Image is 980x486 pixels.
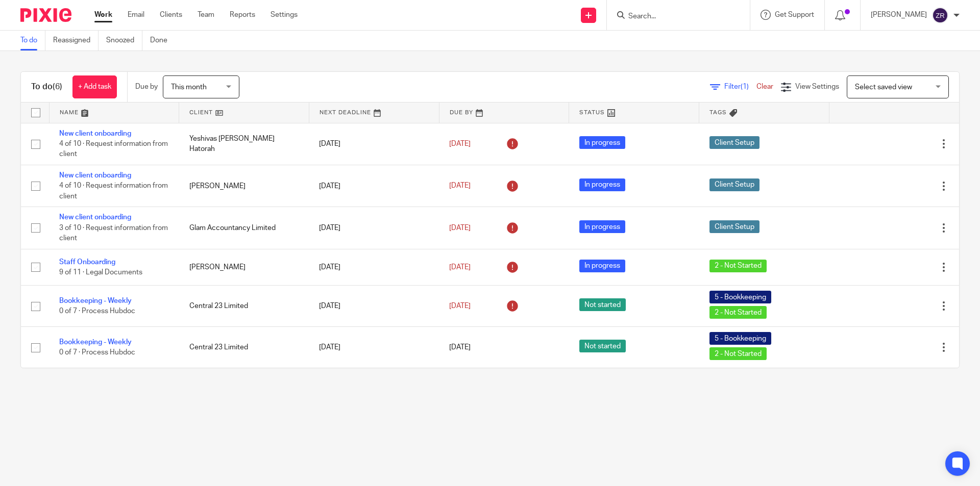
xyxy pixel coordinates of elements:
a: Team [198,10,214,20]
span: This month [171,84,207,91]
a: New client onboarding [59,130,131,137]
span: Not started [579,298,626,311]
td: [DATE] [309,327,439,368]
td: Central 23 Limited [179,327,309,368]
a: New client onboarding [59,172,131,179]
a: + Add task [72,75,117,98]
a: Staff Onboarding [59,259,115,266]
span: 5 - Bookkeeping [709,291,771,303]
a: Bookkeeping - Weekly [59,297,132,304]
span: [DATE] [449,183,471,190]
td: [PERSON_NAME] [179,249,309,285]
span: 0 of 7 · Process Hubdoc [59,349,135,356]
input: Search [627,12,719,21]
span: View Settings [795,83,839,90]
span: [DATE] [449,344,471,351]
span: [DATE] [449,140,471,147]
a: Done [150,31,175,50]
a: Snoozed [106,31,142,50]
a: Clients [160,10,182,20]
span: [DATE] [449,264,471,271]
td: [DATE] [309,286,439,327]
span: Client Setup [709,220,759,233]
span: 5 - Bookkeeping [709,332,771,345]
td: Yeshivas [PERSON_NAME] Hatorah [179,123,309,165]
span: Filter [724,83,756,90]
a: Settings [271,10,298,20]
p: [PERSON_NAME] [871,10,927,20]
span: Tags [709,110,727,115]
span: (1) [741,83,749,90]
td: Glam Accountancy Limited [179,207,309,249]
span: In progress [579,260,625,272]
span: 2 - Not Started [709,306,767,319]
a: Work [94,10,112,20]
td: Central 23 Limited [179,286,309,327]
a: Reports [230,10,255,20]
a: Bookkeeping - Weekly [59,339,132,346]
td: [DATE] [309,249,439,285]
span: 9 of 11 · Legal Documents [59,269,142,276]
span: (6) [53,83,62,91]
img: Pixie [20,8,71,22]
td: [DATE] [309,165,439,207]
a: New client onboarding [59,214,131,221]
span: Client Setup [709,178,759,191]
span: 3 of 10 · Request information from client [59,224,168,242]
a: Email [128,10,144,20]
td: [PERSON_NAME] [179,165,309,207]
a: Clear [756,83,773,90]
span: [DATE] [449,302,471,310]
a: Reassigned [53,31,99,50]
h1: To do [31,82,62,92]
span: In progress [579,178,625,191]
span: Not started [579,340,626,352]
span: In progress [579,136,625,149]
p: Due by [135,82,158,92]
span: 2 - Not Started [709,347,767,360]
span: Client Setup [709,136,759,149]
span: In progress [579,220,625,233]
span: 4 of 10 · Request information from client [59,140,168,158]
span: 4 of 10 · Request information from client [59,183,168,200]
img: svg%3E [932,7,948,23]
td: [DATE] [309,123,439,165]
span: 0 of 7 · Process Hubdoc [59,308,135,315]
span: Get Support [775,11,814,18]
a: To do [20,31,45,50]
span: Select saved view [855,84,912,91]
span: [DATE] [449,224,471,232]
td: [DATE] [309,207,439,249]
span: 2 - Not Started [709,260,767,272]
